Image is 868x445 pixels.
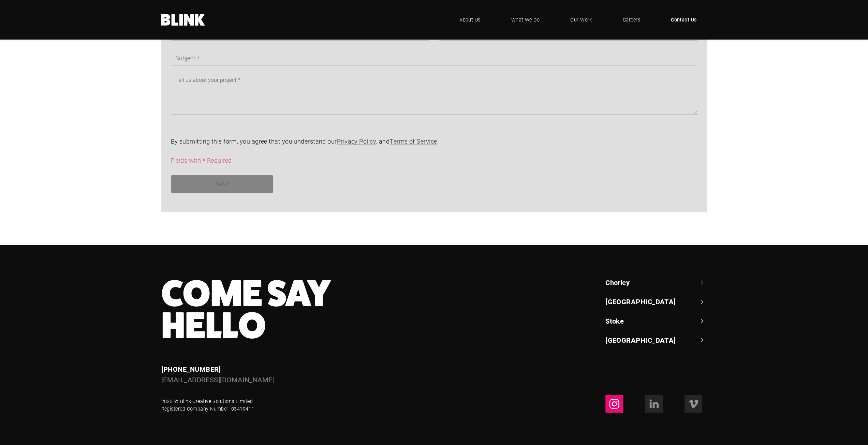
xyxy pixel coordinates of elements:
[605,335,707,345] a: [GEOGRAPHIC_DATA]
[161,375,275,384] a: [EMAIL_ADDRESS][DOMAIN_NAME]
[389,137,437,145] a: Terms of Service
[337,137,376,145] a: Privacy Policy
[605,297,707,306] a: [GEOGRAPHIC_DATA]
[623,16,640,24] span: Careers
[171,156,232,164] span: Fields with * Required
[605,316,707,326] a: Stoke
[661,10,707,30] a: Contact Us
[171,137,697,146] p: By submitting this form, you agree that you understand our , and .
[511,16,540,24] span: What We Do
[171,50,697,66] input: Subject *
[449,10,491,30] a: About Us
[459,16,481,24] span: About Us
[605,278,707,287] a: Chorley
[560,10,602,30] a: Our Work
[161,14,205,26] a: Home
[161,398,254,412] div: 2025 © Blink Creative Solutions Limited Registered Company Number: 03419411
[161,278,485,342] h3: Come Say Hello
[671,16,697,24] span: Contact Us
[570,16,592,24] span: Our Work
[501,10,550,30] a: What We Do
[613,10,650,30] a: Careers
[161,365,221,373] a: [PHONE_NUMBER]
